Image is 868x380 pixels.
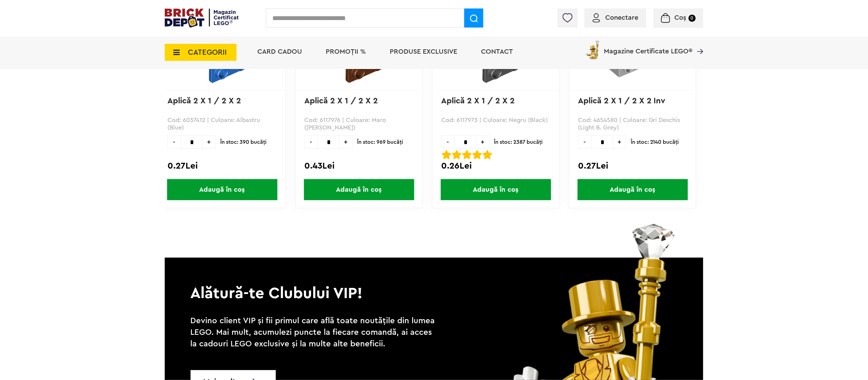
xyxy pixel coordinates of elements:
span: - [578,135,591,149]
span: - [441,135,454,149]
img: Evaluare cu stele [442,150,451,159]
a: Aplică 2 X 1 / 2 X 2 [167,97,241,105]
img: Evaluare cu stele [452,150,462,159]
span: - [304,135,318,149]
p: Alătură-te Clubului VIP! [165,258,703,304]
span: Adaugă în coș [441,179,551,200]
span: Coș [675,14,687,21]
div: 0.27Lei [167,161,277,170]
span: În stoc: 2387 bucăţi [494,135,543,145]
a: Conectare [593,14,638,21]
span: + [476,135,489,149]
a: Card Cadou [257,48,302,55]
p: Cod: 6117976 | Culoare: Maro ([PERSON_NAME]) [304,116,414,132]
a: Adaugă în coș [159,179,285,200]
span: În stoc: 390 bucăţi [220,135,267,145]
a: Magazine Certificate LEGO® [693,39,703,46]
a: Adaugă în coș [569,179,696,200]
span: În stoc: 2140 bucăţi [631,135,679,145]
a: Contact [481,48,513,55]
a: Aplică 2 X 1 / 2 X 2 Inv [578,97,665,105]
span: Adaugă în coș [578,179,688,200]
img: Evaluare cu stele [483,150,492,159]
span: + [339,135,353,149]
a: Aplică 2 X 1 / 2 X 2 [441,97,515,105]
div: 0.26Lei [441,161,550,170]
p: Devino client VIP și fii primul care află toate noutățile din lumea LEGO. Mai mult, acumulezi pun... [190,315,439,350]
a: Adaugă în coș [433,179,559,200]
p: Cod: 6037412 | Culoare: Albastru (Blue) [167,116,277,132]
span: CATEGORII [188,49,227,56]
p: Cod: 6117973 | Culoare: Negru (Black) [441,116,550,132]
div: 0.27Lei [578,161,687,170]
span: + [203,135,216,149]
a: PROMOȚII % [326,48,366,55]
a: Adaugă în coș [296,179,422,200]
span: Magazine Certificate LEGO® [604,39,693,55]
span: Conectare [605,14,638,21]
img: Evaluare cu stele [472,150,482,159]
small: 0 [689,15,696,22]
p: Cod: 4654580 | Culoare: Gri Deschis (Light B. Grey) [578,116,687,132]
img: Evaluare cu stele [462,150,472,159]
a: Produse exclusive [390,48,457,55]
span: Adaugă în coș [304,179,414,200]
a: Aplică 2 X 1 / 2 X 2 [304,97,378,105]
span: În stoc: 969 bucăţi [357,135,403,145]
div: 0.43Lei [304,161,414,170]
span: - [167,135,181,149]
span: + [613,135,626,149]
span: Adaugă în coș [167,179,277,200]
